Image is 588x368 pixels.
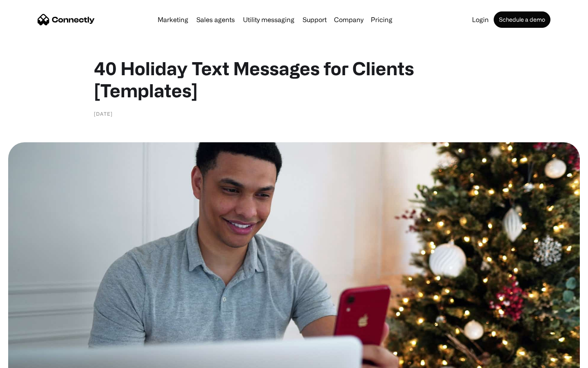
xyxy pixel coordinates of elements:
a: Support [299,16,330,23]
div: Company [334,14,363,25]
a: Schedule a demo [494,11,550,28]
aside: Language selected: English [8,354,49,365]
a: Login [469,16,492,23]
h1: 40 Holiday Text Messages for Clients [Templates] [94,57,494,101]
div: Company [332,14,366,25]
a: home [38,13,95,26]
a: Pricing [367,16,396,23]
a: Marketing [154,16,192,23]
a: Utility messaging [240,16,298,23]
a: Sales agents [193,16,238,23]
ul: Language list [16,354,49,365]
div: [DATE] [94,110,113,118]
